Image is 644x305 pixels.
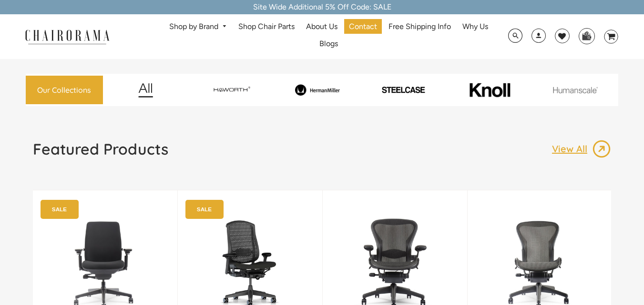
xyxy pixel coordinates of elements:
nav: DesktopNavigation [155,19,502,54]
img: image_7_14f0750b-d084-457f-979a-a1ab9f6582c4.png [190,82,273,98]
img: image_8_173eb7e0-7579-41b4-bc8e-4ba0b8ba93e8.png [276,84,359,96]
img: image_12.png [119,83,172,98]
a: Our Collections [26,76,103,105]
img: image_11.png [534,87,617,93]
a: Shop by Brand [164,20,232,34]
img: image_13.png [592,139,611,158]
p: View All [552,143,592,155]
a: Free Shipping Info [384,19,456,34]
a: Shop Chair Parts [234,19,299,34]
a: Contact [344,19,382,34]
span: Why Us [462,22,488,32]
a: View All [552,139,611,158]
a: Blogs [315,37,343,51]
text: SALE [52,206,67,212]
img: WhatsApp_Image_2024-07-12_at_16.23.01.webp [579,29,594,43]
a: About Us [301,19,342,34]
a: Why Us [458,19,493,34]
span: About Us [306,22,337,32]
span: Shop Chair Parts [238,22,295,32]
span: Free Shipping Info [388,22,451,32]
span: Contact [349,22,377,32]
img: image_10_1.png [448,82,531,98]
text: SALE [197,206,212,212]
img: PHOTO-2024-07-09-00-53-10-removebg-preview.png [362,86,445,94]
span: Blogs [319,39,338,49]
h1: Featured Products [33,139,168,158]
img: chairorama [20,28,115,45]
a: Featured Products [33,139,168,166]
